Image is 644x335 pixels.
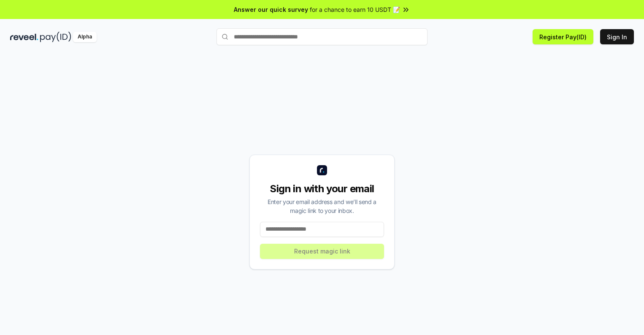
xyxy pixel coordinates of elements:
div: Enter your email address and we’ll send a magic link to your inbox. [260,197,384,215]
img: pay_id [40,32,71,42]
span: for a chance to earn 10 USDT 📝 [310,5,400,14]
img: reveel_dark [10,32,38,42]
button: Sign In [600,29,634,44]
button: Register Pay(ID) [533,29,593,44]
div: Sign in with your email [260,182,384,196]
img: logo_small [317,165,327,175]
div: Alpha [73,32,97,42]
span: Answer our quick survey [234,5,308,14]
